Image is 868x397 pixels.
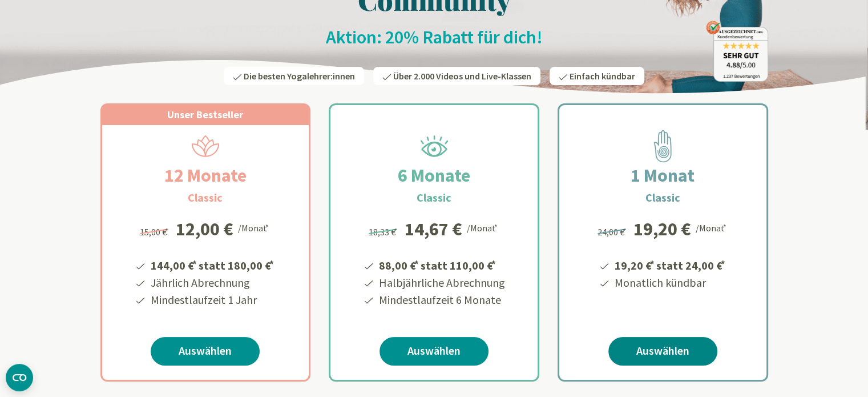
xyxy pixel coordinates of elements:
h2: 12 Monate [137,162,274,189]
button: CMP-Widget öffnen [6,364,33,391]
div: /Monat [238,220,271,235]
li: 144,00 € statt 180,00 € [149,255,276,274]
li: Mindestlaufzeit 1 Jahr [149,291,276,308]
span: Unser Bestseller [167,108,243,121]
a: Auswählen [380,337,488,366]
span: 15,00 € [140,226,170,238]
li: 19,20 € statt 24,00 € [613,255,727,274]
li: Jährlich Abrechnung [149,274,276,291]
a: Auswählen [608,337,717,366]
h3: Classic [645,189,680,206]
div: /Monat [696,220,728,235]
span: Über 2.000 Videos und Live-Klassen [393,70,531,82]
div: /Monat [467,220,499,235]
h2: Aktion: 20% Rabatt für dich! [100,26,768,49]
div: 12,00 € [176,220,233,238]
h3: Classic [188,189,223,206]
h2: 6 Monate [370,162,498,189]
span: Einfach kündbar [570,70,635,82]
div: 14,67 € [405,220,462,238]
li: Mindestlaufzeit 6 Monate [377,291,505,308]
li: Halbjährliche Abrechnung [377,274,505,291]
span: Die besten Yogalehrer:innen [244,70,355,82]
span: 18,33 € [369,226,399,238]
img: ausgezeichnet_badge.png [706,21,768,82]
span: 24,00 € [597,226,628,238]
h3: Classic [417,189,451,206]
div: 19,20 € [633,220,691,238]
li: 88,00 € statt 110,00 € [377,255,505,274]
li: Monatlich kündbar [613,274,727,291]
a: Auswählen [151,337,260,366]
h2: 1 Monat [603,162,722,189]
